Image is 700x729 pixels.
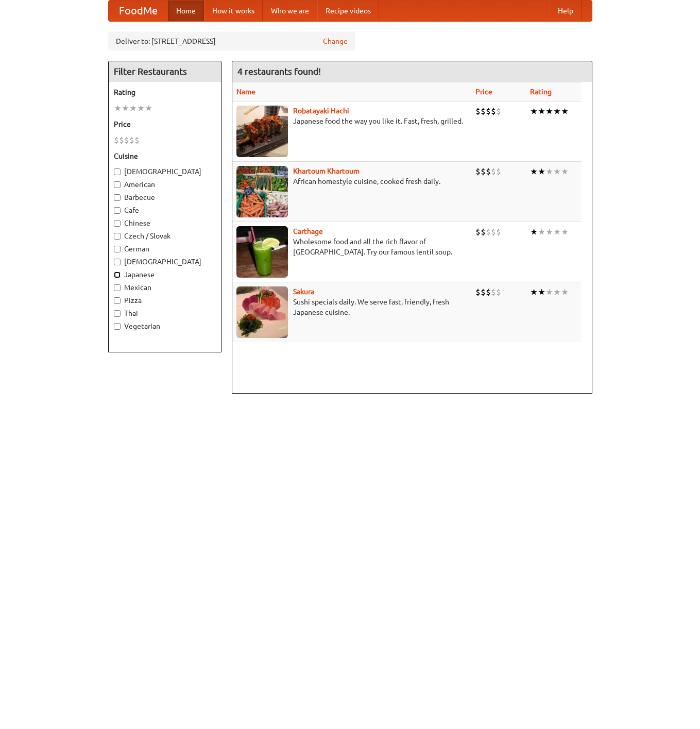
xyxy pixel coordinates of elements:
li: $ [481,166,486,177]
a: Change [323,36,348,46]
li: $ [486,226,491,238]
li: ★ [553,226,561,238]
input: Mexican [114,284,121,291]
h5: Price [114,119,216,129]
label: American [114,179,216,190]
a: How it works [204,1,263,21]
input: Chinese [114,220,121,227]
label: [DEMOGRAPHIC_DATA] [114,166,216,177]
li: ★ [561,166,569,177]
li: ★ [530,286,538,298]
li: $ [496,286,501,298]
label: Thai [114,308,216,318]
label: Czech / Slovak [114,231,216,241]
p: Sushi specials daily. We serve fast, friendly, fresh Japanese cuisine. [236,297,467,317]
a: Robatayaki Hachi [293,107,349,115]
li: $ [475,226,481,238]
label: Chinese [114,218,216,228]
input: Cafe [114,207,121,214]
input: [DEMOGRAPHIC_DATA] [114,168,121,175]
label: [DEMOGRAPHIC_DATA] [114,257,216,267]
li: $ [486,286,491,298]
li: $ [124,134,129,146]
li: ★ [553,166,561,177]
input: Barbecue [114,194,121,201]
li: ★ [538,286,545,298]
li: $ [496,166,501,177]
li: ★ [545,226,553,238]
input: Czech / Slovak [114,233,121,240]
label: Japanese [114,269,216,280]
li: ★ [561,286,569,298]
label: German [114,244,216,254]
li: $ [491,106,496,117]
li: $ [491,286,496,298]
li: ★ [530,226,538,238]
li: ★ [530,166,538,177]
li: ★ [538,166,545,177]
h5: Rating [114,87,216,97]
input: [DEMOGRAPHIC_DATA] [114,259,121,265]
input: Pizza [114,297,121,304]
a: Khartoum Khartoum [293,167,360,175]
li: ★ [538,226,545,238]
input: Thai [114,310,121,317]
label: Barbecue [114,192,216,202]
li: $ [481,106,486,117]
li: $ [475,286,481,298]
li: ★ [114,103,122,114]
li: ★ [530,106,538,117]
li: ★ [145,103,152,114]
a: FoodMe [109,1,168,21]
li: ★ [553,286,561,298]
li: ★ [538,106,545,117]
a: Carthage [293,227,323,235]
a: Sakura [293,287,314,296]
li: $ [475,166,481,177]
li: $ [475,106,481,117]
label: Pizza [114,295,216,306]
input: German [114,246,121,252]
div: Deliver to: [STREET_ADDRESS] [108,32,355,50]
li: $ [486,166,491,177]
input: Vegetarian [114,323,121,330]
p: Japanese food the way you like it. Fast, fresh, grilled. [236,116,467,126]
h5: Cuisine [114,151,216,161]
li: $ [114,134,119,146]
a: Who we are [263,1,317,21]
li: $ [491,166,496,177]
li: $ [134,134,140,146]
label: Vegetarian [114,321,216,331]
p: Wholesome food and all the rich flavor of [GEOGRAPHIC_DATA]. Try our famous lentil soup. [236,236,467,257]
a: Name [236,88,255,96]
li: ★ [561,106,569,117]
li: ★ [129,103,137,114]
li: $ [481,286,486,298]
li: $ [119,134,124,146]
a: Price [475,88,492,96]
li: ★ [545,106,553,117]
li: $ [129,134,134,146]
li: ★ [137,103,145,114]
li: ★ [553,106,561,117]
img: sakura.jpg [236,286,288,338]
img: robatayaki.jpg [236,106,288,157]
h4: Filter Restaurants [109,61,221,82]
img: khartoum.jpg [236,166,288,217]
li: $ [481,226,486,238]
label: Mexican [114,282,216,293]
li: ★ [545,166,553,177]
a: Rating [530,88,552,96]
img: carthage.jpg [236,226,288,278]
li: ★ [545,286,553,298]
li: $ [496,106,501,117]
li: $ [491,226,496,238]
li: ★ [561,226,569,238]
input: American [114,181,121,188]
a: Recipe videos [317,1,379,21]
label: Cafe [114,205,216,215]
p: African homestyle cuisine, cooked fresh daily. [236,176,467,187]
